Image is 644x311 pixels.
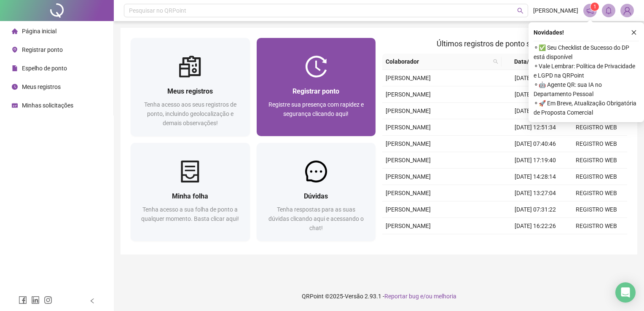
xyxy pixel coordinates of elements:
span: [PERSON_NAME] [386,124,431,131]
span: [PERSON_NAME] [386,91,431,98]
td: REGISTRO WEB [566,152,627,169]
span: [PERSON_NAME] [386,173,431,180]
span: Dúvidas [304,192,328,200]
td: [DATE] 14:28:14 [505,169,566,185]
span: clock-circle [12,84,18,90]
span: ⚬ ✅ Seu Checklist de Sucesso do DP está disponível [534,43,639,62]
span: environment [12,47,18,53]
div: Open Intercom Messenger [615,282,636,303]
span: Registrar ponto [22,46,63,53]
span: instagram [44,296,52,304]
span: [PERSON_NAME] [386,190,431,196]
th: Data/Hora [502,54,561,70]
span: Registre sua presença com rapidez e segurança clicando aqui! [268,101,364,117]
span: Reportar bug e/ou melhoria [384,293,456,300]
footer: QRPoint © 2025 - 2.93.1 - [114,282,644,311]
td: REGISTRO WEB [566,201,627,218]
span: Tenha acesso a sua folha de ponto a qualquer momento. Basta clicar aqui! [141,206,239,222]
span: home [12,28,18,34]
td: REGISTRO WEB [566,119,627,136]
td: REGISTRO WEB [566,136,627,152]
span: Meus registros [22,83,61,90]
img: 91070 [621,4,633,17]
a: Registrar pontoRegistre sua presença com rapidez e segurança clicando aqui! [257,38,376,136]
span: [PERSON_NAME] [386,107,431,114]
span: notification [586,7,594,14]
span: Novidades ! [534,28,564,37]
span: Meus registros [167,87,213,95]
td: [DATE] 13:27:04 [505,185,566,201]
span: linkedin [31,296,40,304]
span: [PERSON_NAME] [386,140,431,147]
sup: 1 [590,3,599,11]
td: [DATE] 07:31:22 [505,201,566,218]
span: Versão [345,293,363,300]
td: [DATE] 16:22:26 [505,218,566,234]
span: 1 [593,4,596,10]
a: DúvidasTenha respostas para as suas dúvidas clicando aqui e acessando o chat! [257,143,376,241]
span: Tenha acesso aos seus registros de ponto, incluindo geolocalização e demais observações! [144,101,236,126]
span: close [631,29,637,35]
span: [PERSON_NAME] [386,206,431,213]
td: [DATE] 13:46:10 [505,103,566,119]
a: Minha folhaTenha acesso a sua folha de ponto a qualquer momento. Basta clicar aqui! [131,143,250,241]
span: Tenha respostas para as suas dúvidas clicando aqui e acessando o chat! [268,206,364,231]
span: left [89,298,95,304]
td: [DATE] 17:19:40 [505,152,566,169]
span: Últimos registros de ponto sincronizados [437,39,573,48]
span: schedule [12,102,18,108]
td: REGISTRO WEB [566,169,627,185]
a: Meus registrosTenha acesso aos seus registros de ponto, incluindo geolocalização e demais observa... [131,38,250,136]
span: [PERSON_NAME] [533,6,578,15]
span: [PERSON_NAME] [386,223,431,229]
span: search [493,59,498,64]
span: Colaborador [386,57,490,66]
span: ⚬ 🤖 Agente QR: sua IA no Departamento Pessoal [534,80,639,99]
span: Registrar ponto [292,87,339,95]
span: ⚬ Vale Lembrar: Política de Privacidade e LGPD na QRPoint [534,62,639,80]
span: Minhas solicitações [22,102,73,109]
td: [DATE] 12:51:34 [505,119,566,136]
span: [PERSON_NAME] [386,157,431,164]
td: REGISTRO WEB [566,234,627,251]
span: [PERSON_NAME] [386,75,431,81]
span: Página inicial [22,28,56,35]
span: Data/Hora [505,57,551,66]
span: Espelho de ponto [22,65,67,72]
span: file [12,65,18,71]
span: search [491,55,500,68]
td: [DATE] 07:40:46 [505,136,566,152]
td: REGISTRO WEB [566,218,627,234]
span: search [517,8,523,14]
td: REGISTRO WEB [566,185,627,201]
span: bell [605,7,612,14]
td: [DATE] 08:15:04 [505,70,566,86]
td: [DATE] 13:14:34 [505,234,566,251]
span: ⚬ 🚀 Em Breve, Atualização Obrigatória de Proposta Comercial [534,99,639,117]
td: [DATE] 17:41:16 [505,86,566,103]
span: facebook [19,296,27,304]
span: Minha folha [172,192,208,200]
